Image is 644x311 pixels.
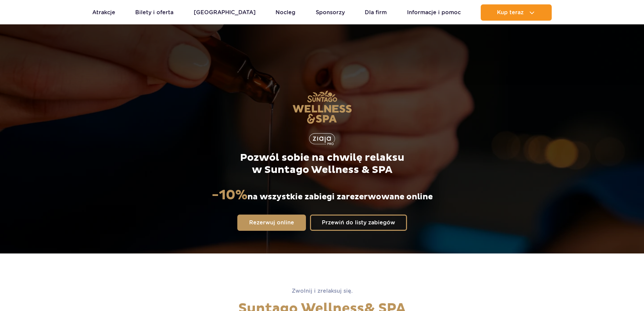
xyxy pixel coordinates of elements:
[212,187,433,204] p: na wszystkie zabiegi zarezerwowane online
[211,152,433,176] p: Pozwól sobie na chwilę relaksu w Suntago Wellness & SPA
[212,187,247,204] strong: -10%
[292,90,352,124] img: Suntago Wellness & SPA
[249,220,294,225] span: Rezerwuj online
[135,4,173,21] a: Bilety i oferta
[194,4,256,21] a: [GEOGRAPHIC_DATA]
[322,220,395,225] span: Przewiń do listy zabiegów
[276,4,295,21] a: Nocleg
[365,4,387,21] a: Dla firm
[316,4,345,21] a: Sponsorzy
[407,4,461,21] a: Informacje i pomoc
[310,215,407,231] a: Przewiń do listy zabiegów
[292,288,353,294] span: Zwolnij i zrelaksuj się.
[497,9,524,16] span: Kup teraz
[237,215,306,231] a: Rezerwuj online
[92,4,115,21] a: Atrakcje
[481,4,552,21] button: Kup teraz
